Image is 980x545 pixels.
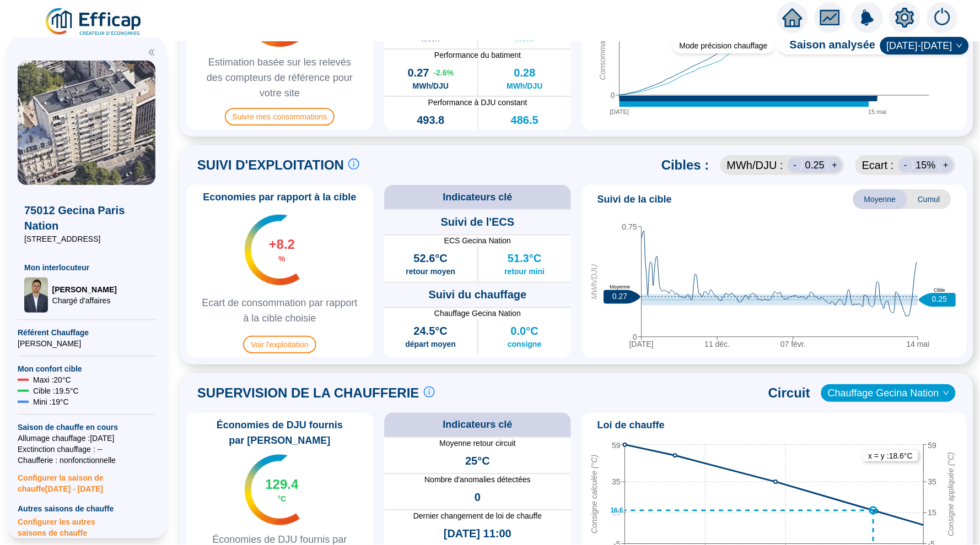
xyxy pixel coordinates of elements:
tspan: MWh/DJU [590,264,599,299]
span: [PERSON_NAME] [52,284,117,295]
span: double-left [148,48,155,56]
tspan: Consommation (MWh) [599,3,607,80]
span: Cible : 19.5 °C [33,385,79,396]
span: 0.25 [805,157,825,173]
text: 16.6 [611,506,624,514]
span: °C [278,493,287,504]
span: % [278,253,285,264]
text: Moyenne [610,284,630,290]
tspan: 15 mai [869,108,887,115]
tspan: 14 mai [907,340,930,348]
span: 51.3°C [508,251,541,266]
span: MWh/DJU [413,80,449,91]
span: SUPERVISION DE LA CHAUFFERIE [197,384,419,402]
span: retour moyen [406,266,455,277]
span: Maxi : 20 °C [33,374,71,385]
span: MWh [422,128,440,139]
tspan: 35 [928,477,937,486]
span: Mini : 19 °C [33,396,69,407]
div: Mode précision chauffage [673,38,774,53]
span: Performance du batiment [384,50,571,61]
span: Cumul [907,189,951,209]
tspan: Consigne appliquée (°C) [947,453,956,537]
span: 75012 Gecina Paris Nation [24,203,149,233]
div: + [938,157,954,173]
div: - [898,157,914,173]
img: efficap energie logo [44,7,144,37]
span: 0.0°C [511,324,539,339]
span: down [943,390,950,396]
span: Cibles : [661,156,709,174]
span: SUIVI D'EXPLOITATION [197,156,344,174]
span: Suivi de l'ECS [441,215,515,230]
span: 486.5 [511,112,539,128]
span: 0 [475,490,481,505]
tspan: 0 [611,91,615,100]
text: x = y : 18.6 °C [869,451,913,460]
span: 25°C [465,454,490,469]
tspan: 11 déc. [705,340,730,348]
span: MWh [515,128,534,139]
span: Indicateurs clé [443,189,512,205]
span: Economies par rapport à la cible [196,189,363,205]
span: +8.2 [269,236,295,253]
span: [DATE] 11:00 [444,526,511,542]
span: Chargé d'affaires [52,295,117,306]
span: 0.28 [514,65,535,80]
div: - [788,157,803,173]
span: Mon interlocuteur [24,262,149,273]
span: ECS Gecina Nation [384,236,571,247]
span: home [783,8,803,28]
span: down [956,42,963,49]
span: Nombre d'anomalies détectées [384,475,571,486]
span: Exctinction chauffage : -- [18,444,155,455]
span: Loi de chauffe [597,417,665,433]
tspan: 07 févr. [780,340,806,348]
span: Ecart de consommation par rapport à la cible choisie [191,295,369,326]
span: info-circle [424,386,435,397]
span: Ecart : [862,157,894,173]
span: Chauffage Gecina Nation [828,385,949,401]
span: Performance à DJU constant [384,97,571,108]
span: info-circle [348,159,359,170]
span: Mon confort cible [18,363,155,374]
div: + [827,157,842,173]
text: Cible [934,287,946,293]
span: 0.27 [407,65,429,80]
span: [STREET_ADDRESS] [24,233,149,244]
span: Suivi de la cible [597,192,672,207]
span: Configurer la saison de chauffe [DATE] - [DATE] [18,466,155,494]
span: Suivre mes consommations [225,108,335,126]
span: Voir l'exploitation [243,336,316,353]
span: 15 % [916,157,936,173]
span: Circuit [768,384,810,402]
tspan: 59 [928,442,937,450]
span: Dernier changement de loi de chauffe [384,511,571,522]
span: Moyenne retour circuit [384,438,571,449]
span: Configurer les autres saisons de chauffe [18,514,155,538]
text: 0.25 [932,295,947,303]
span: 129.4 [265,476,298,493]
tspan: 0 [633,333,637,341]
img: alerts [927,2,958,33]
span: 52.6°C [414,251,448,266]
span: 493.8 [417,112,444,128]
span: Indicateurs clé [443,417,512,433]
span: MWh /DJU : [727,157,783,173]
img: indicateur températures [245,455,300,525]
span: retour mini [504,266,545,277]
span: Chaufferie : non fonctionnelle [18,455,155,466]
span: -2.6 % [433,67,454,78]
tspan: [DATE] [629,340,654,348]
tspan: 0.75 [622,222,637,231]
span: Autres saisons de chauffe [18,503,155,514]
tspan: 35 [612,477,621,486]
span: consigne [508,339,541,350]
tspan: Consigne calculée (°C) [590,455,599,533]
span: Allumage chauffage : [DATE] [18,433,155,444]
span: Saison analysée [779,37,876,54]
img: alerts [852,2,883,33]
span: Suivi du chauffage [429,287,527,303]
span: Estimation basée sur les relevés des compteurs de référence pour votre site [191,54,369,101]
span: 2024-2025 [887,37,962,54]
